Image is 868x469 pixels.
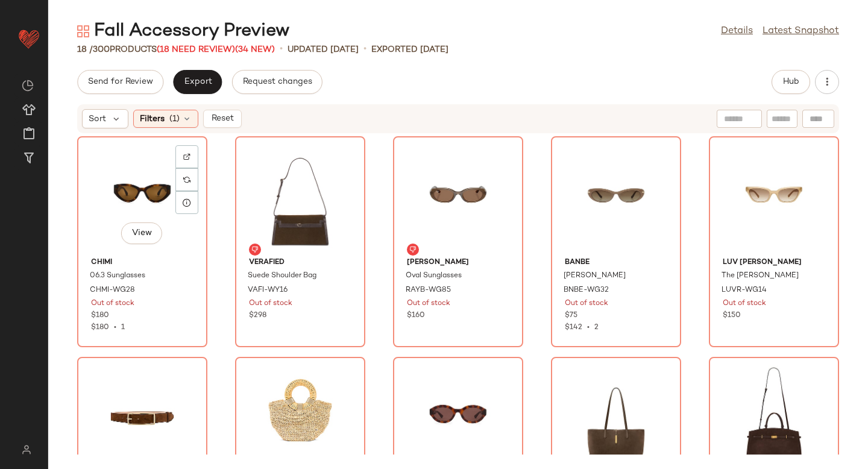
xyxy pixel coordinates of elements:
[77,70,163,94] button: Send for Review
[90,271,145,282] span: 06.3 Sunglasses
[169,113,180,125] span: (1)
[723,310,741,321] span: $150
[565,324,582,332] span: $142
[93,45,110,54] span: 300
[249,257,351,268] span: VERAFIED
[722,271,799,282] span: The [PERSON_NAME]
[723,257,825,268] span: Luv [PERSON_NAME]
[131,228,152,238] span: View
[723,298,766,309] span: Out of stock
[782,77,799,87] span: Hub
[251,246,259,253] img: svg%3e
[121,324,125,332] span: 1
[89,113,106,125] span: Sort
[235,45,275,54] span: (34 New)
[91,298,134,309] span: Out of stock
[564,285,609,296] span: BNBE-WG32
[409,246,417,253] img: svg%3e
[565,257,667,268] span: Banbe
[173,70,222,94] button: Export
[232,70,322,94] button: Request changes
[280,42,283,57] span: •
[109,324,121,332] span: •
[248,271,316,282] span: Suede Shoulder Bag
[564,271,626,282] span: [PERSON_NAME]
[371,43,448,56] p: Exported [DATE]
[242,77,312,87] span: Request changes
[183,77,212,87] span: Export
[140,113,165,125] span: Filters
[121,222,162,244] button: View
[722,285,767,296] span: LUVR-WG14
[594,324,599,332] span: 2
[565,298,608,309] span: Out of stock
[157,45,235,54] span: (18 Need Review)
[721,24,753,39] a: Details
[91,257,193,268] span: Chimi
[406,285,451,296] span: RAYB-WG85
[183,153,190,160] img: svg%3e
[249,310,266,321] span: $298
[77,25,89,37] img: svg%3e
[406,271,462,282] span: Oval Sunglasses
[183,176,190,183] img: svg%3e
[14,445,38,455] img: svg%3e
[763,24,839,39] a: Latest Snapshot
[407,257,509,268] span: [PERSON_NAME]
[77,45,93,54] span: 18 /
[203,110,242,128] button: Reset
[248,285,288,296] span: VAFI-WY16
[555,140,677,253] img: BNBE-WG32_V1.jpg
[91,310,109,321] span: $180
[17,27,41,51] img: heart_red.DM2ytmEG.svg
[407,310,425,321] span: $160
[90,285,135,296] span: CHMI-WG28
[397,140,519,253] img: RAYB-WG85_V1.jpg
[363,42,366,57] span: •
[87,77,153,87] span: Send for Review
[713,140,835,253] img: LUVR-WG14_V1.jpg
[288,43,359,56] p: updated [DATE]
[772,70,810,94] button: Hub
[239,140,361,253] img: VAFI-WY16_V1.jpg
[249,298,292,309] span: Out of stock
[77,19,289,43] div: Fall Accessory Preview
[81,140,203,253] img: CHMI-WG28_V1.jpg
[91,324,109,332] span: $180
[565,310,577,321] span: $75
[210,114,233,124] span: Reset
[22,80,34,92] img: svg%3e
[77,43,275,56] div: Products
[407,298,450,309] span: Out of stock
[582,324,594,332] span: •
